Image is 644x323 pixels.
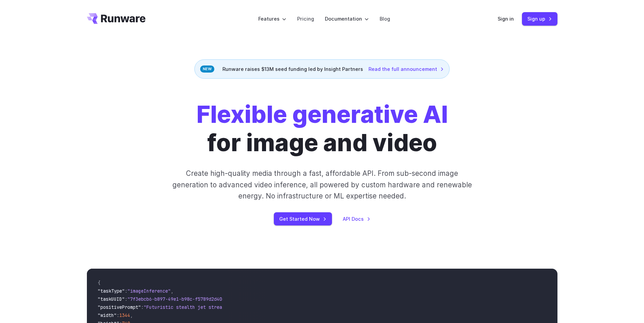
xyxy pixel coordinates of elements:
span: 1344 [119,312,130,318]
span: "7f3ebcb6-b897-49e1-b98c-f5789d2d40d7" [127,296,230,302]
a: Go to / [87,13,146,24]
strong: Flexible generative AI [196,100,448,129]
a: Get Started Now [274,212,332,225]
span: , [130,312,133,318]
a: Blog [380,15,390,23]
span: : [125,288,127,294]
span: : [141,304,144,310]
span: { [98,280,100,286]
h1: for image and video [196,100,448,157]
span: "Futuristic stealth jet streaking through a neon-lit cityscape with glowing purple exhaust" [144,304,390,310]
label: Documentation [325,15,369,23]
div: Runware raises $13M seed funding led by Insight Partners [194,59,450,79]
label: Features [258,15,286,23]
span: "imageInference" [127,288,171,294]
span: , [171,288,173,294]
span: "width" [98,312,117,318]
span: "taskType" [98,288,125,294]
a: Pricing [297,15,314,23]
a: Read the full announcement [368,65,444,73]
a: Sign in [498,15,514,23]
span: : [125,296,127,302]
a: Sign up [522,12,557,25]
span: : [117,312,119,318]
a: API Docs [343,215,371,223]
span: "taskUUID" [98,296,125,302]
span: "positivePrompt" [98,304,141,310]
p: Create high-quality media through a fast, affordable API. From sub-second image generation to adv... [171,168,473,201]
